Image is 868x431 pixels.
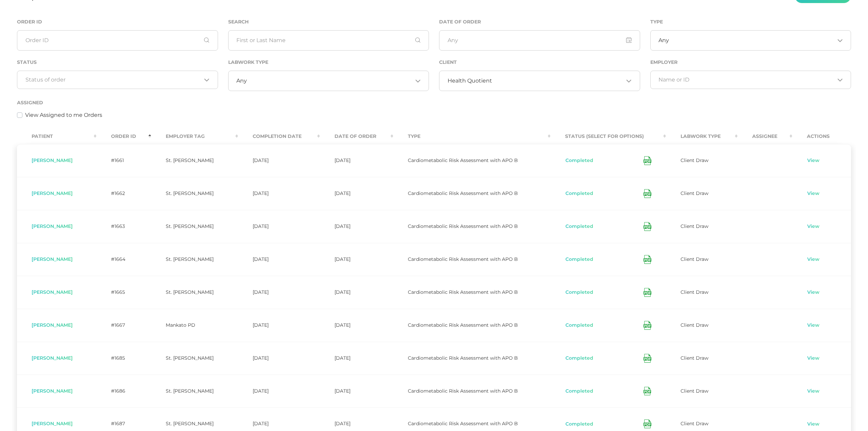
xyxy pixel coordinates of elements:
label: Employer [650,59,677,65]
input: Search for option [247,77,413,84]
span: Cardiometabolic Risk Assessment with APO B [408,223,518,229]
td: [DATE] [238,210,320,243]
label: Order ID [17,19,42,25]
div: Search for option [650,30,851,51]
input: Order ID [17,30,218,51]
input: First or Last Name [228,30,429,51]
button: Completed [565,355,594,362]
a: View [807,190,820,197]
input: Search for option [658,76,835,83]
label: Search [228,19,249,25]
span: [PERSON_NAME] [32,289,73,295]
button: Completed [565,157,594,164]
td: [DATE] [320,276,394,309]
label: Type [650,19,663,25]
th: Actions [792,129,851,144]
span: [PERSON_NAME] [32,420,73,427]
div: Search for option [650,71,851,89]
span: Cardiometabolic Risk Assessment with APO B [408,322,518,328]
a: View [807,256,820,263]
span: Any [658,37,669,44]
td: #1665 [96,276,151,309]
input: Search for option [25,76,202,83]
td: #1662 [96,177,151,210]
input: Search for option [669,37,835,44]
th: Employer Tag : activate to sort column ascending [151,129,238,144]
td: St. [PERSON_NAME] [151,243,238,276]
a: View [807,421,820,428]
span: Client Draw [681,190,708,196]
span: Cardiometabolic Risk Assessment with APO B [408,190,518,196]
td: [DATE] [320,144,394,177]
td: [DATE] [238,144,320,177]
span: [PERSON_NAME] [32,256,73,262]
td: Mankato PD [151,309,238,342]
span: Client Draw [681,256,708,262]
th: Completion Date : activate to sort column ascending [238,129,320,144]
td: St. [PERSON_NAME] [151,144,238,177]
div: Search for option [439,71,640,91]
span: Cardiometabolic Risk Assessment with APO B [408,388,518,394]
a: View [807,355,820,362]
label: Labwork Type [228,59,268,65]
span: [PERSON_NAME] [32,355,73,361]
a: View [807,223,820,230]
td: [DATE] [320,309,394,342]
span: Client Draw [681,289,708,295]
span: Client Draw [681,388,708,394]
span: Client Draw [681,355,708,361]
span: Client Draw [681,322,708,328]
span: Cardiometabolic Risk Assessment with APO B [408,289,518,295]
span: [PERSON_NAME] [32,223,73,229]
span: Cardiometabolic Risk Assessment with APO B [408,355,518,361]
button: Completed [565,190,594,197]
td: [DATE] [238,375,320,408]
td: St. [PERSON_NAME] [151,375,238,408]
a: View [807,157,820,164]
label: View Assigned to me Orders [25,111,102,119]
button: Completed [565,322,594,329]
th: Order ID : activate to sort column descending [96,129,151,144]
td: [DATE] [238,276,320,309]
td: [DATE] [320,210,394,243]
td: [DATE] [238,342,320,375]
td: #1686 [96,375,151,408]
td: St. [PERSON_NAME] [151,210,238,243]
th: Assignee : activate to sort column ascending [738,129,792,144]
td: #1685 [96,342,151,375]
td: St. [PERSON_NAME] [151,342,238,375]
label: Status [17,59,37,65]
span: [PERSON_NAME] [32,190,73,196]
td: [DATE] [320,177,394,210]
span: Any [236,77,247,84]
td: [DATE] [238,243,320,276]
th: Status (Select for Options) : activate to sort column ascending [550,129,666,144]
label: Client [439,59,457,65]
th: Date Of Order : activate to sort column ascending [320,129,394,144]
span: [PERSON_NAME] [32,322,73,328]
td: St. [PERSON_NAME] [151,177,238,210]
td: [DATE] [320,342,394,375]
th: Patient : activate to sort column ascending [17,129,96,144]
div: Search for option [17,71,218,89]
td: #1663 [96,210,151,243]
button: Completed [565,223,594,230]
button: Completed [565,256,594,263]
span: [PERSON_NAME] [32,388,73,394]
span: Client Draw [681,420,708,427]
td: [DATE] [320,243,394,276]
div: Search for option [228,71,429,91]
button: Completed [565,421,594,428]
td: #1661 [96,144,151,177]
td: #1664 [96,243,151,276]
a: View [807,289,820,296]
button: Completed [565,388,594,395]
th: Type : activate to sort column ascending [393,129,550,144]
td: #1667 [96,309,151,342]
span: Cardiometabolic Risk Assessment with APO B [408,420,518,427]
button: Completed [565,289,594,296]
span: Cardiometabolic Risk Assessment with APO B [408,256,518,262]
a: View [807,322,820,329]
span: [PERSON_NAME] [32,157,73,163]
a: View [807,388,820,395]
